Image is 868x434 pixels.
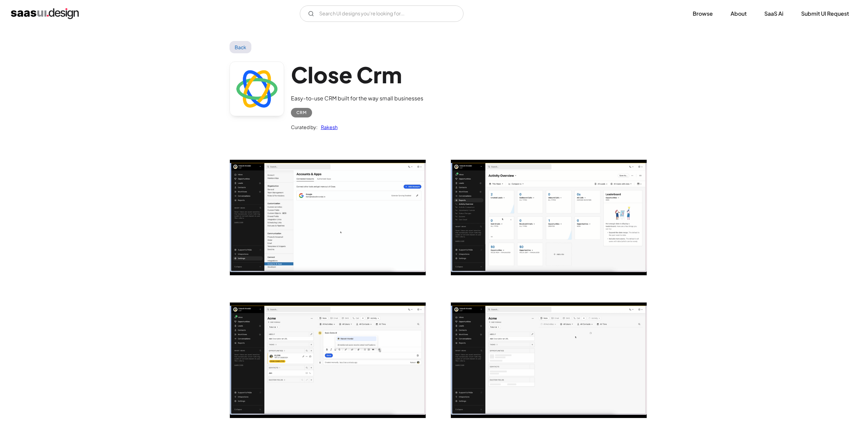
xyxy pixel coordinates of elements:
div: Easy-to-use CRM built for the way small businesses [291,94,423,102]
a: SaaS Ai [756,6,792,21]
input: Search UI designs you're looking for... [300,5,464,22]
img: 667d3e727404bb2e04c0ed5e_close%20crm%20activity%20overview.png [451,160,647,275]
a: Browse [685,6,721,21]
a: Rakesh [318,123,338,131]
div: CRM [296,109,307,117]
a: open lightbox [451,160,647,275]
a: Back [230,41,252,53]
a: Submit UI Request [793,6,857,21]
form: Email Form [300,5,464,22]
h1: Close Crm [291,61,423,88]
a: home [11,8,79,19]
a: open lightbox [451,303,647,418]
div: Curated by: [291,123,318,131]
img: 667d3e7165b126af83a6dfc0_close%20crm%20contact%20details.png [451,303,647,418]
img: 667d3e724c66b791b06afbf1_close%20crm%20add%20note%20on%20contact.png [230,303,426,418]
a: open lightbox [230,303,426,418]
a: About [722,6,755,21]
img: 667d3e72458bb01af5b69844_close%20crm%20acounts%20apps.png [230,160,426,275]
a: open lightbox [230,160,426,275]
